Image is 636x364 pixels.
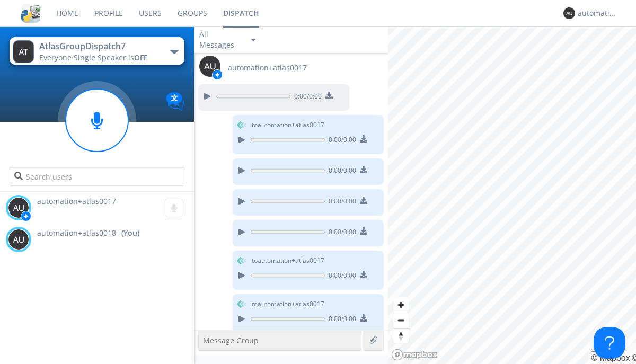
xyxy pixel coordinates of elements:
div: Everyone · [39,52,158,63]
span: automation+atlas0017 [37,196,116,206]
img: download media button [325,92,333,99]
iframe: Toggle Customer Support [594,327,625,359]
span: Zoom out [393,313,409,328]
img: download media button [360,197,367,204]
span: 0:00 / 0:00 [325,314,356,326]
button: Zoom in [393,297,409,313]
span: 0:00 / 0:00 [325,166,356,177]
img: Translation enabled [166,92,184,111]
div: All Messages [199,29,242,50]
img: 373638.png [563,7,575,19]
span: to automation+atlas0017 [252,299,324,309]
img: download media button [360,271,367,278]
span: to automation+atlas0017 [252,256,324,265]
span: Reset bearing to north [393,329,409,343]
button: Reset bearing to north [393,328,409,343]
span: 0:00 / 0:00 [325,271,356,282]
span: 0:00 / 0:00 [325,227,356,239]
img: download media button [360,314,367,322]
span: OFF [134,52,147,63]
img: download media button [360,135,367,143]
span: automation+atlas0018 [37,228,116,238]
span: Single Speaker is [74,52,147,63]
img: 373638.png [8,229,29,250]
img: 373638.png [8,197,29,218]
button: Toggle attribution [591,349,599,352]
img: 373638.png [199,56,220,77]
img: cddb5a64eb264b2086981ab96f4c1ba7 [21,4,40,23]
input: Search users [10,167,184,186]
button: Zoom out [393,313,409,328]
span: automation+atlas0017 [228,63,307,73]
span: to automation+atlas0017 [252,120,324,130]
button: AtlasGroupDispatch7Everyone·Single Speaker isOFF [10,37,184,65]
a: Mapbox [591,353,630,362]
img: caret-down-sm.svg [251,39,255,41]
img: 373638.png [13,40,34,63]
img: download media button [360,166,367,173]
img: download media button [360,227,367,235]
div: automation+atlas0018 [578,8,617,19]
div: (You) [121,228,139,238]
div: AtlasGroupDispatch7 [39,40,158,52]
span: 0:00 / 0:00 [325,197,356,208]
a: Mapbox logo [391,349,438,361]
span: 0:00 / 0:00 [290,92,322,103]
span: 0:00 / 0:00 [325,135,356,147]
